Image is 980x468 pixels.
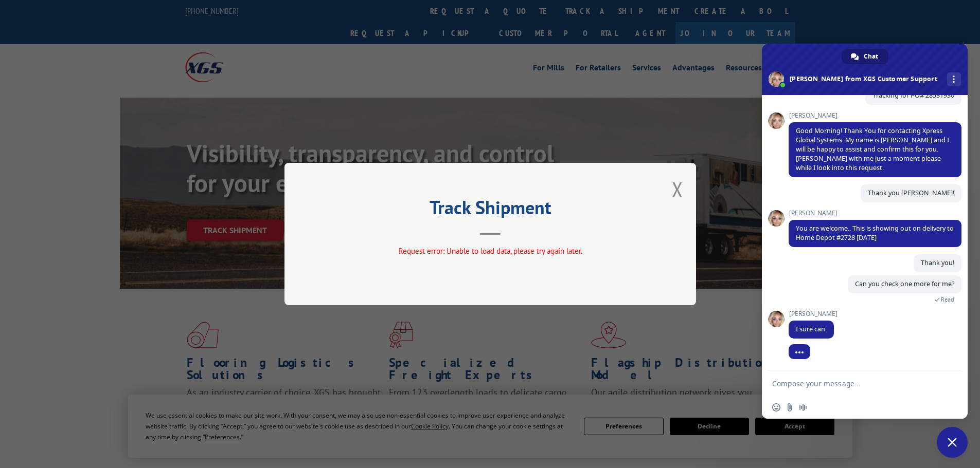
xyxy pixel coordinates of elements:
[796,126,949,172] span: Good Morning! Thank You for contacting Xpress Global Systems. My name is [PERSON_NAME] and I will...
[872,91,954,100] span: Tracking for PO# 28531930
[796,224,954,242] span: You are welcome.. This is showing out on delivery to Home Depot #2728 [DATE]
[789,310,838,317] span: [PERSON_NAME]
[789,210,961,217] span: [PERSON_NAME]
[789,112,961,119] span: [PERSON_NAME]
[921,258,954,267] span: Thank you!
[786,403,794,411] span: Send a file
[398,246,582,256] span: Request error: Unable to load data, please try again later.
[772,379,935,388] textarea: Compose your message...
[855,279,954,288] span: Can you check one more for me?
[864,49,878,64] span: Chat
[947,72,961,86] div: More channels
[336,200,645,220] h2: Track Shipment
[672,176,683,203] button: Close modal
[799,403,807,411] span: Audio message
[937,427,968,458] div: Close chat
[941,296,954,303] span: Read
[868,189,954,197] span: Thank you [PERSON_NAME]!
[772,403,780,411] span: Insert an emoji
[842,49,888,64] div: Chat
[796,325,827,333] span: I sure can.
